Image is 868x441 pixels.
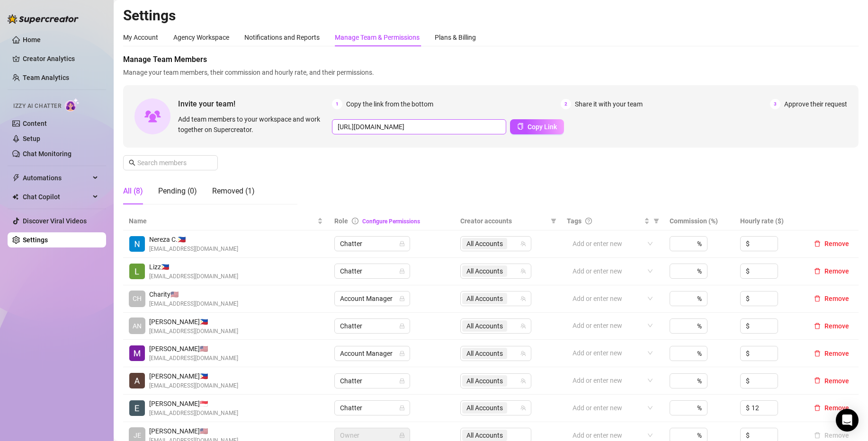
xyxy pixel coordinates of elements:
[462,402,507,414] span: All Accounts
[824,350,849,357] span: Remove
[585,218,592,224] span: question-circle
[652,214,661,228] span: filter
[520,378,526,384] span: team
[133,321,142,331] span: AN
[23,170,90,185] span: Automations
[466,238,503,249] span: All Accounts
[129,264,145,279] img: Lizz
[836,409,859,432] div: Open Intercom Messenger
[460,216,547,226] span: Creator accounts
[824,377,849,385] span: Remove
[212,185,255,197] div: Removed (1)
[149,234,238,245] span: Nereza C. 🇵🇭
[149,300,238,309] span: [EMAIL_ADDRESS][DOMAIN_NAME]
[134,430,141,441] span: JE
[149,317,238,327] span: [PERSON_NAME] 🇵🇭
[462,320,507,332] span: All Accounts
[466,321,503,331] span: All Accounts
[12,174,20,182] span: thunderbolt
[23,74,69,81] a: Team Analytics
[810,375,853,387] button: Remove
[149,262,238,272] span: Lizz 🇵🇭
[149,344,238,354] span: [PERSON_NAME] 🇺🇸
[814,405,821,411] span: delete
[123,32,158,43] div: My Account
[65,98,80,112] img: AI Chatter
[334,217,348,225] span: Role
[340,401,404,415] span: Chatter
[149,245,238,254] span: [EMAIL_ADDRESS][DOMAIN_NAME]
[810,320,853,332] button: Remove
[149,327,238,336] span: [EMAIL_ADDRESS][DOMAIN_NAME]
[462,265,507,277] span: All Accounts
[517,123,524,130] span: copy
[149,371,238,381] span: [PERSON_NAME] 🇵🇭
[575,99,643,109] span: Share it with your team
[814,240,821,247] span: delete
[567,216,582,226] span: Tags
[23,36,41,44] a: Home
[137,158,205,168] input: Search members
[178,98,332,110] span: Invite your team!
[149,426,238,436] span: [PERSON_NAME] 🇺🇸
[149,354,238,363] span: [EMAIL_ADDRESS][DOMAIN_NAME]
[528,123,557,131] span: Copy Link
[352,218,358,224] span: info-circle
[810,238,853,249] button: Remove
[520,268,526,274] span: team
[149,381,238,390] span: [EMAIL_ADDRESS][DOMAIN_NAME]
[466,403,503,413] span: All Accounts
[520,323,526,329] span: team
[129,400,145,416] img: Ellen Villarin
[23,217,87,225] a: Discover Viral Videos
[23,120,47,127] a: Content
[123,185,143,197] div: All (8)
[510,119,564,134] button: Copy Link
[810,430,853,441] button: Remove
[340,374,404,388] span: Chatter
[133,293,142,304] span: CH
[814,323,821,329] span: delete
[158,185,197,197] div: Pending (0)
[824,322,849,330] span: Remove
[23,189,90,204] span: Chat Copilot
[770,99,780,109] span: 3
[340,319,404,333] span: Chatter
[399,323,405,329] span: lock
[129,216,315,226] span: Name
[462,238,507,249] span: All Accounts
[129,159,135,166] span: search
[814,268,821,274] span: delete
[244,32,320,43] div: Notifications and Reports
[149,289,238,300] span: Charity 🇺🇸
[149,409,238,418] span: [EMAIL_ADDRESS][DOMAIN_NAME]
[824,295,849,302] span: Remove
[466,266,503,276] span: All Accounts
[814,350,821,357] span: delete
[784,99,847,109] span: Approve their request
[340,237,404,251] span: Chatter
[332,99,342,109] span: 1
[824,267,849,275] span: Remove
[399,405,405,411] span: lock
[23,236,48,244] a: Settings
[520,405,526,411] span: team
[810,348,853,359] button: Remove
[814,377,821,384] span: delete
[814,295,821,302] span: delete
[346,99,433,109] span: Copy the link from the bottom
[466,376,503,386] span: All Accounts
[520,296,526,301] span: team
[549,214,558,228] span: filter
[173,32,229,43] div: Agency Workspace
[824,240,849,247] span: Remove
[399,432,405,438] span: lock
[462,375,507,387] span: All Accounts
[466,293,503,304] span: All Accounts
[178,114,328,135] span: Add team members to your workspace and work together on Supercreator.
[340,264,404,278] span: Chatter
[23,135,40,142] a: Setup
[462,348,507,359] span: All Accounts
[129,236,145,252] img: Nereza Cañedo
[123,67,859,78] span: Manage your team members, their commission and hourly rate, and their permissions.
